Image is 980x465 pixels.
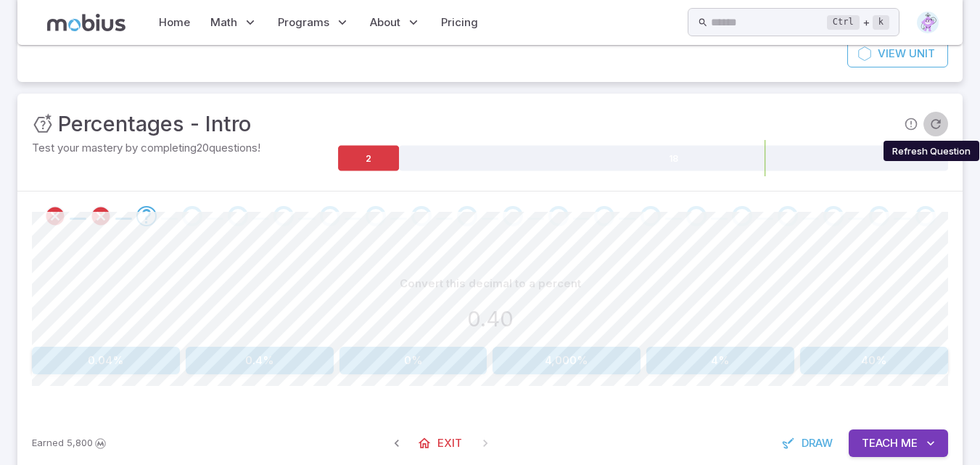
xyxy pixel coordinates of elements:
div: Go to the next question [320,206,340,226]
span: View [878,46,906,62]
div: Review your answer [91,206,111,226]
button: Draw [774,429,843,457]
a: Home [155,6,194,39]
button: 4% [646,347,794,374]
span: Report an issue with the question [899,112,923,136]
a: Pricing [437,6,482,39]
img: diamond.svg [917,12,939,33]
span: On Latest Question [472,430,498,456]
span: Previous Question [384,430,410,456]
kbd: k [873,15,889,30]
button: 40% [800,347,948,374]
div: Go to the next question [915,206,936,226]
kbd: Ctrl [827,15,860,30]
div: Go to the next question [228,206,248,226]
div: Go to the next question [869,206,889,226]
div: Go to the next question [823,206,844,226]
div: Go to the next question [594,206,614,226]
span: Teach [862,435,898,451]
div: Go to the next question [732,206,752,226]
span: Math [210,15,237,30]
div: Review your answer [45,206,65,226]
a: Exit [410,429,472,457]
button: 0.04% [32,347,180,374]
button: 4,000% [493,347,641,374]
span: Refresh Question [923,112,948,136]
div: Go to the next question [182,206,202,226]
p: Convert this decimal to a percent [400,276,581,292]
div: Go to the next question [411,206,432,226]
button: 0.4% [186,347,334,374]
span: Earned [32,436,64,450]
div: Go to the next question [273,206,294,226]
div: Go to the next question [136,206,157,226]
h3: 0.40 [467,303,514,335]
span: 5,800 [67,436,93,450]
span: Me [901,435,918,451]
button: TeachMe [849,429,948,457]
div: Go to the next question [457,206,477,226]
span: Programs [278,15,329,30]
div: + [827,14,889,31]
div: Go to the next question [686,206,707,226]
div: Go to the next question [641,206,661,226]
a: ViewUnit [847,40,948,67]
button: 0% [339,347,487,374]
p: Earn Mobius dollars to buy game boosters [32,436,108,450]
div: Go to the next question [366,206,386,226]
div: Go to the next question [548,206,569,226]
h3: Percentages - Intro [58,108,251,140]
div: Go to the next question [503,206,523,226]
span: Draw [802,435,833,451]
div: Refresh Question [884,141,979,161]
div: Go to the next question [778,206,798,226]
span: Unit [909,46,935,62]
span: About [370,15,400,30]
p: Test your mastery by completing 20 questions! [32,140,335,156]
span: Exit [437,435,462,451]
